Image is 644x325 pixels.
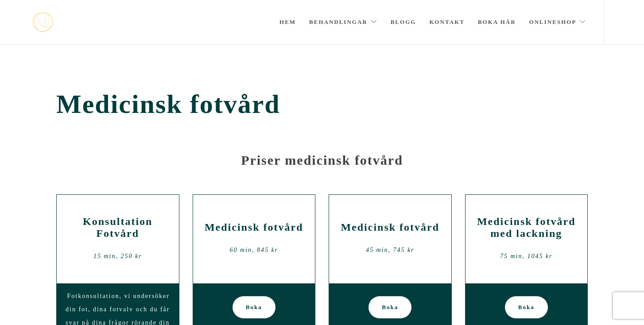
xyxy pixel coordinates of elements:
div: 60 min, 845 kr [200,244,309,257]
a: mjstudio mjstudio mjstudio [32,12,53,32]
h2: Medicinsk fotvård med lackning [472,216,581,240]
h2: Konsultation Fotvård [63,216,172,240]
span: Boka [518,296,535,318]
div: 45 min, 745 kr [336,244,445,257]
span: Medicinsk fotvård [56,89,588,120]
h2: Medicinsk fotvård [200,221,309,233]
span: Boka [246,296,262,318]
div: 15 min, 250 kr [63,250,172,263]
a: Boka [505,296,548,318]
strong: Priser medicinsk fotvård [241,153,403,167]
img: mjstudio [32,12,53,32]
h2: Medicinsk fotvård [336,221,445,233]
span: Boka [382,296,398,318]
a: Boka [233,296,275,318]
a: Boka [369,296,411,318]
div: 75 min, 1045 kr [472,250,581,263]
